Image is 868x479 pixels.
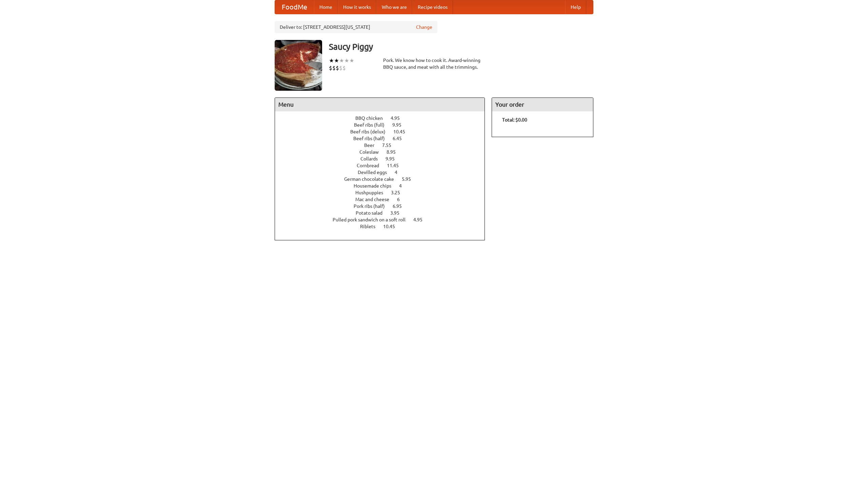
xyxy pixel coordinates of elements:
a: Pulled pork sandwich on a soft roll 4.95 [333,217,435,222]
li: ★ [329,57,334,64]
span: 9.95 [392,122,408,128]
li: $ [336,64,339,72]
li: $ [329,64,332,72]
li: ★ [334,57,339,64]
a: German chocolate cake 5.95 [344,176,423,182]
span: Beef ribs (full) [354,122,391,128]
b: Total: $0.00 [502,117,527,123]
div: Deliver to: [STREET_ADDRESS][US_STATE] [275,21,437,33]
a: Coleslaw 8.95 [359,149,408,155]
a: BBQ chicken 4.95 [355,115,412,121]
li: ★ [339,57,344,64]
span: 3.25 [391,190,407,195]
a: Mac and cheese 6 [355,197,412,202]
span: Riblets [360,224,382,229]
a: Beef ribs (half) 6.45 [353,136,414,141]
span: 6 [397,197,407,202]
a: Beef ribs (full) 9.95 [354,122,414,128]
h3: Saucy Piggy [329,40,593,53]
a: Cornbread 11.45 [357,163,411,168]
li: ★ [349,57,354,64]
span: BBQ chicken [355,115,390,121]
span: 9.95 [386,156,401,161]
a: Who we are [376,0,412,14]
a: How it works [338,0,376,14]
h4: Menu [275,98,485,111]
span: 6.95 [393,203,409,209]
a: Change [416,24,432,30]
span: Beef ribs (half) [353,136,392,141]
span: Beer [364,143,381,148]
span: 10.45 [393,129,412,134]
a: Devilled eggs 4 [358,170,410,175]
span: Pulled pork sandwich on a soft roll [333,217,412,222]
a: Help [565,0,586,14]
li: $ [342,64,346,72]
span: 5.95 [402,176,418,182]
li: ★ [344,57,349,64]
a: Potato salad 3.95 [356,210,412,216]
span: German chocolate cake [344,176,401,182]
span: 10.45 [383,224,402,229]
a: Hushpuppies 3.25 [355,190,413,195]
a: Housemade chips 4 [354,183,414,189]
span: 8.95 [387,149,402,155]
span: Beef ribs (delux) [350,129,392,134]
a: Riblets 10.45 [360,224,408,229]
span: Housemade chips [354,183,398,189]
a: Collards 9.95 [360,156,407,161]
span: 4.95 [413,217,429,222]
img: angular.jpg [275,40,322,91]
a: Home [314,0,338,14]
div: Pork. We know how to cook it. Award-winning BBQ sauce, and meat with all the trimmings. [383,57,485,70]
span: Collards [360,156,384,161]
a: Beef ribs (delux) 10.45 [350,129,418,134]
span: Potato salad [356,210,389,216]
span: Cornbread [357,163,386,168]
a: FoodMe [275,0,314,14]
h4: Your order [492,98,593,111]
span: 3.95 [390,210,406,216]
span: 4 [395,170,404,175]
span: Mac and cheese [355,197,396,202]
span: Devilled eggs [358,170,394,175]
span: 6.45 [393,136,409,141]
li: $ [339,64,342,72]
a: Beer 7.55 [364,143,404,148]
span: Hushpuppies [355,190,390,195]
span: 4.95 [391,115,407,121]
span: 4 [399,183,409,189]
span: 7.55 [382,143,398,148]
span: Coleslaw [359,149,386,155]
li: $ [332,64,336,72]
span: Pork ribs (half) [354,203,392,209]
span: 11.45 [387,163,406,168]
a: Recipe videos [412,0,453,14]
a: Pork ribs (half) 6.95 [354,203,414,209]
